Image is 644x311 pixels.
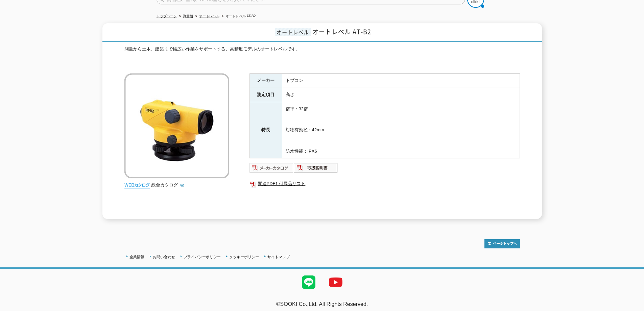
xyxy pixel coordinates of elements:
[484,239,520,248] img: トップページへ
[249,162,294,173] img: メーカーカタログ
[267,255,290,259] a: サイトマップ
[294,167,338,172] a: 取扱説明書
[199,14,219,18] a: オートレベル
[312,27,371,36] span: オートレベル AT-B2
[249,74,282,88] th: メーカー
[124,46,520,67] div: 測量から土木、建築まで幅広い作業をサポートする、高精度モデルのオートレベルです。
[282,102,520,158] td: 倍率：32倍 対物有効径：42mm 防水性能：IPX6
[220,13,256,20] li: オートレベル AT-B2
[129,255,144,259] a: 企業情報
[249,102,282,158] th: 特長
[249,167,294,172] a: メーカーカタログ
[294,162,338,173] img: 取扱説明書
[124,73,229,178] img: オートレベル AT-B2
[183,14,193,18] a: 測量機
[153,255,175,259] a: お問い合わせ
[322,269,349,296] img: YouTube
[157,14,177,18] a: トップページ
[295,269,322,296] img: LINE
[124,182,150,188] img: webカタログ
[184,255,221,259] a: プライバシーポリシー
[275,28,311,36] span: オートレベル
[249,88,282,102] th: 測定項目
[282,74,520,88] td: トプコン
[151,182,185,187] a: 総合カタログ
[249,179,520,188] a: 関連PDF1 付属品リスト
[229,255,259,259] a: クッキーポリシー
[282,88,520,102] td: 高さ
